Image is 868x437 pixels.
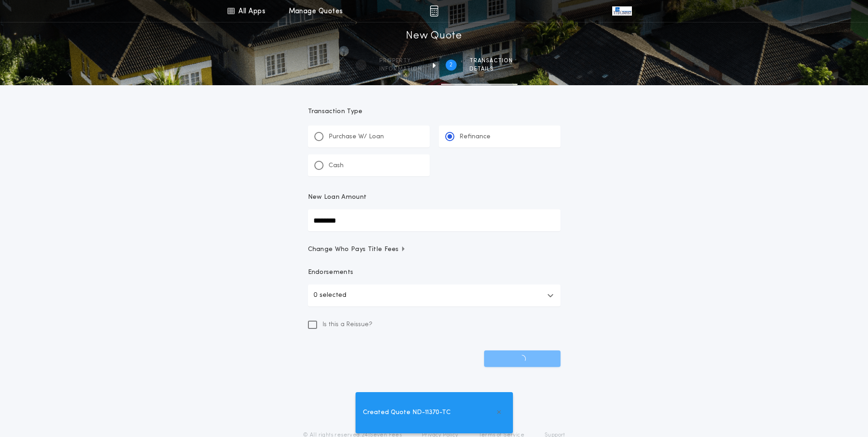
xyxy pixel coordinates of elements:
p: Refinance [459,132,491,142]
p: New Loan Amount [308,193,367,202]
p: Endorsements [308,268,561,277]
h2: 2 [449,61,453,69]
span: Created Quote ND-11370-TC [363,408,451,418]
button: 0 selected [308,284,561,306]
span: information [379,66,422,73]
button: Change Who Pays Title Fees [308,245,561,254]
span: Change Who Pays Title Fees [308,245,406,254]
p: Cash [329,161,344,170]
p: 0 selected [313,290,346,301]
span: Transaction [469,57,513,65]
img: vs-icon [612,6,631,16]
span: Property [379,57,422,65]
span: details [469,66,513,73]
p: Transaction Type [308,107,561,116]
p: Purchase W/ Loan [329,132,384,142]
span: Is this a Reissue? [323,320,372,329]
img: img [430,5,438,16]
h1: New Quote [406,29,462,44]
input: New Loan Amount [308,209,561,231]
